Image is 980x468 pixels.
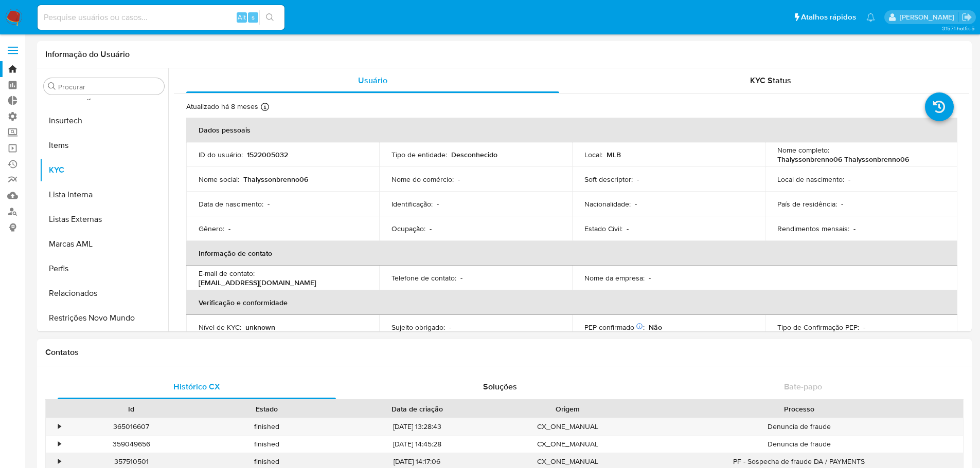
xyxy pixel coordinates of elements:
[635,418,963,435] div: Denuncia de fraude
[40,108,168,133] button: Insurtech
[458,175,460,184] p: -
[40,182,168,207] button: Lista Interna
[45,49,130,60] h1: Informação do Usuário
[45,347,964,358] h1: Contatos
[199,175,239,184] p: Nome social :
[64,436,199,453] div: 359049656
[268,199,270,209] p: -
[777,323,859,332] p: Tipo de Confirmação PEP :
[334,436,500,453] div: [DATE] 14:45:28
[199,436,334,453] div: finished
[649,273,651,283] p: -
[863,323,865,332] p: -
[848,175,850,184] p: -
[245,323,275,332] p: unknown
[584,199,631,209] p: Nacionalidade :
[58,82,160,91] input: Procurar
[199,278,316,287] p: [EMAIL_ADDRESS][DOMAIN_NAME]
[342,404,493,414] div: Data de criação
[635,436,963,453] div: Denuncia de fraude
[961,12,972,23] a: Sair
[391,323,445,332] p: Sujeito obrigado :
[507,404,628,414] div: Origem
[777,199,837,209] p: País de residência :
[199,224,224,233] p: Gênero :
[40,207,168,232] button: Listas Externas
[186,102,258,111] p: Atualizado há 8 meses
[199,323,241,332] p: Nível de KYC :
[584,175,633,184] p: Soft descriptor :
[228,224,230,233] p: -
[430,224,432,233] p: -
[391,150,447,159] p: Tipo de entidade :
[777,175,844,184] p: Local de nascimento :
[252,12,255,22] span: s
[391,199,433,209] p: Identificação :
[71,404,192,414] div: Id
[58,422,61,432] div: •
[627,224,629,233] p: -
[247,150,288,159] p: 1522005032
[584,150,602,159] p: Local :
[40,256,168,281] button: Perfis
[500,418,635,435] div: CX_ONE_MANUAL
[259,10,280,25] button: search-icon
[40,281,168,306] button: Relacionados
[635,199,637,209] p: -
[391,224,425,233] p: Ocupação :
[58,457,61,466] div: •
[243,175,308,184] p: Thalyssonbrenno06
[584,323,645,332] p: PEP confirmado :
[784,381,822,392] span: Bate-papo
[483,381,517,392] span: Soluções
[607,150,621,159] p: MLB
[584,224,622,233] p: Estado Civil :
[40,306,168,330] button: Restrições Novo Mundo
[391,175,454,184] p: Nome do comércio :
[40,158,168,182] button: KYC
[643,404,956,414] div: Processo
[391,273,456,283] p: Telefone de contato :
[48,82,56,90] button: Procurar
[649,323,662,332] p: Não
[199,269,255,278] p: E-mail de contato :
[199,199,263,209] p: Data de nascimento :
[900,12,958,22] p: edgar.zuliani@mercadolivre.com
[500,436,635,453] div: CX_ONE_MANUAL
[866,13,875,22] a: Notificações
[199,150,243,159] p: ID do usuário :
[801,12,856,23] span: Atalhos rápidos
[186,241,957,266] th: Informação de contato
[777,155,909,164] p: Thalyssonbrenno06 Thalyssonbrenno06
[206,404,327,414] div: Estado
[777,145,829,155] p: Nome completo :
[64,418,199,435] div: 365016607
[777,224,849,233] p: Rendimentos mensais :
[199,418,334,435] div: finished
[186,118,957,142] th: Dados pessoais
[40,232,168,256] button: Marcas AML
[460,273,462,283] p: -
[853,224,856,233] p: -
[750,74,791,86] span: KYC Status
[584,273,645,283] p: Nome da empresa :
[451,150,497,159] p: Desconhecido
[58,439,61,449] div: •
[358,74,387,86] span: Usuário
[334,418,500,435] div: [DATE] 13:28:43
[637,175,639,184] p: -
[238,12,246,22] span: Alt
[38,11,284,24] input: Pesquise usuários ou casos...
[186,290,957,315] th: Verificação e conformidade
[449,323,451,332] p: -
[173,381,220,392] span: Histórico CX
[841,199,843,209] p: -
[437,199,439,209] p: -
[40,133,168,158] button: Items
